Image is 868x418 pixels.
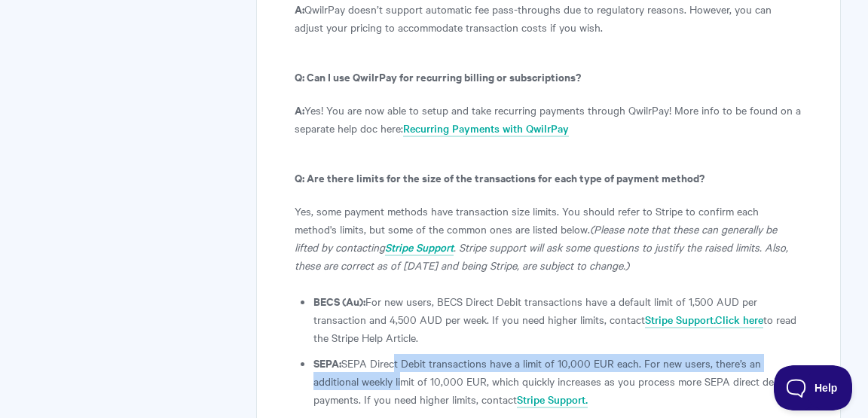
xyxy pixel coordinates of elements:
strong: SEPA: [313,355,341,371]
a: Stripe Support [385,240,454,256]
a: Stripe Support. [645,312,715,328]
strong: BECS (Au): [313,293,365,309]
i: (Please note that these can generally be lifted by contacting [295,221,777,255]
a: Recurring Payments with QwilrPay [403,121,569,137]
a: Click here [715,312,763,328]
li: For new users, BECS Direct Debit transactions have a default limit of 1,500 AUD per transaction a... [313,292,802,346]
i: . Stripe support will ask some questions to justify the raised limits. Also, these are correct as... [295,240,788,273]
p: Yes! You are now able to setup and take recurring payments through QwilrPay! More info to be foun... [295,101,802,137]
b: A: [295,1,304,17]
p: Yes, some payment methods have transaction size limits. You should refer to Stripe to confirm eac... [295,202,802,274]
i: Stripe Support [385,240,454,255]
li: SEPA Direct Debit transactions have a limit of 10,000 EUR each. For new users, there’s an additio... [313,354,802,408]
a: Stripe Support. [517,392,588,408]
iframe: Toggle Customer Support [774,365,853,410]
b: A: [295,102,304,117]
b: Q: Can I use QwilrPay for recurring billing or subscriptions? [295,69,581,84]
strong: Q: Are there limits for the size of the transactions for each type of payment method? [295,169,704,185]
